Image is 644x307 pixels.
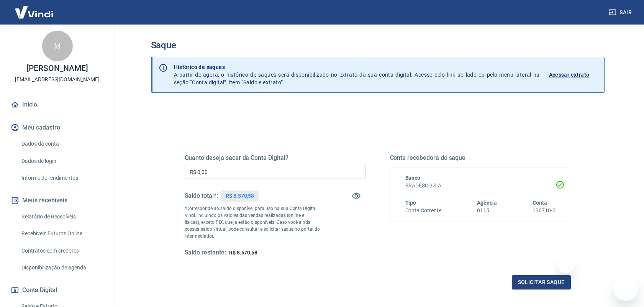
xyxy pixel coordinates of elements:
[512,275,571,289] button: Solicitar saque
[559,258,574,273] iframe: Fechar mensagem
[18,170,105,186] a: Informe de rendimentos
[405,207,441,215] h6: Conta Corrente
[477,207,497,215] h6: 0115
[185,192,218,200] h5: Saldo total*:
[18,153,105,169] a: Dados de login
[185,154,365,162] h5: Quanto deseja sacar da Conta Digital?
[405,200,416,206] span: Tipo
[42,31,73,61] div: M
[15,76,100,84] p: [EMAIL_ADDRESS][DOMAIN_NAME]
[229,250,257,256] span: R$ 8.570,58
[549,63,598,86] a: Acessar extrato
[18,226,105,241] a: Recebíveis Futuros Online
[18,260,105,276] a: Disponibilização de agenda
[390,154,571,162] h5: Conta recebedora do saque
[607,5,635,20] button: Sair
[185,205,320,240] p: *Corresponde ao saldo disponível para uso na sua Conta Digital Vindi. Incluindo os valores das ve...
[9,119,105,136] button: Meu cadastro
[549,71,590,79] p: Acessar extrato
[18,243,105,259] a: Contratos com credores
[477,200,497,206] span: Agência
[9,282,105,299] button: Conta Digital
[9,0,59,24] img: Vindi
[533,207,556,215] h6: 130710-0
[226,192,254,200] p: R$ 8.570,58
[185,249,226,257] h5: Saldo restante:
[18,209,105,225] a: Relatório de Recebíveis
[405,175,421,181] span: Banco
[151,40,605,51] h3: Saque
[613,276,638,301] iframe: Botão para abrir a janela de mensagens
[18,136,105,152] a: Dados da conta
[174,63,540,86] p: A partir de agora, o histórico de saques será disponibilizado no extrato da sua conta digital. Ac...
[26,64,88,72] p: [PERSON_NAME]
[9,96,105,113] a: Início
[174,63,540,71] p: Histórico de saques
[9,192,105,209] button: Meus recebíveis
[533,200,547,206] span: Conta
[405,182,556,190] h6: BRADESCO S.A.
